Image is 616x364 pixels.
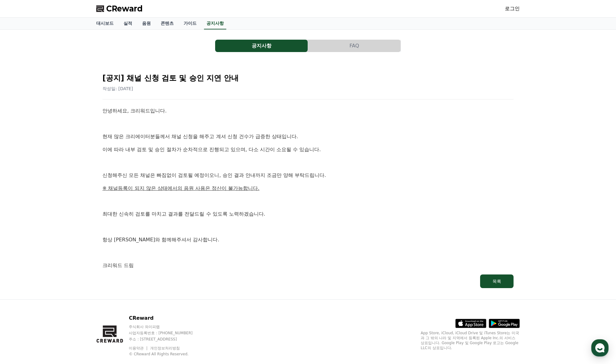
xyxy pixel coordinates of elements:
a: 대화 [41,196,80,212]
p: App Store, iCloud, iCloud Drive 및 iTunes Store는 미국과 그 밖의 나라 및 지역에서 등록된 Apple Inc.의 서비스 상표입니다. Goo... [421,331,520,350]
p: 주식회사 와이피랩 [129,324,204,329]
p: 주소 : [STREET_ADDRESS] [129,337,204,342]
a: CReward [96,4,143,14]
a: 홈 [2,196,41,212]
a: 대시보드 [91,18,119,29]
a: 이용약관 [129,346,148,350]
span: 설정 [96,206,103,211]
button: 목록 [480,274,514,288]
button: FAQ [308,40,401,52]
p: 사업자등록번호 : [PHONE_NUMBER] [129,331,204,335]
span: 홈 [20,206,23,211]
p: CReward [129,314,204,322]
button: 공지사항 [215,40,308,52]
span: CReward [106,4,143,14]
h2: [공지] 채널 신청 검토 및 승인 지연 안내 [102,73,514,83]
a: 개인정보처리방침 [150,346,180,350]
p: 항상 [PERSON_NAME]와 함께해주셔서 감사합니다. [102,236,514,244]
p: 신청해주신 모든 채널은 빠짐없이 검토될 예정이오니, 승인 결과 안내까지 조금만 양해 부탁드립니다. [102,171,514,179]
p: 안녕하세요, 크리워드입니다. [102,107,514,115]
a: 로그인 [505,5,520,12]
u: ※ 채널등록이 되지 않은 상태에서의 음원 사용은 정산이 불가능합니다. [102,185,259,191]
a: 가이드 [179,18,202,29]
a: 설정 [80,196,119,212]
p: © CReward All Rights Reserved. [129,352,204,357]
span: 작성일: [DATE] [102,86,133,91]
p: 최대한 신속히 검토를 마치고 결과를 전달드릴 수 있도록 노력하겠습니다. [102,210,514,218]
div: 목록 [492,278,501,284]
p: 이에 따라 내부 검토 및 승인 절차가 순차적으로 진행되고 있으며, 다소 시간이 소요될 수 있습니다. [102,146,514,154]
p: 크리워드 드림 [102,261,514,270]
p: 현재 많은 크리에이터분들께서 채널 신청을 해주고 계셔 신청 건수가 급증한 상태입니다. [102,133,514,141]
span: 대화 [57,206,64,211]
a: 공지사항 [204,18,226,29]
a: 실적 [119,18,137,29]
a: 목록 [102,274,514,288]
a: 음원 [137,18,156,29]
a: 콘텐츠 [156,18,179,29]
